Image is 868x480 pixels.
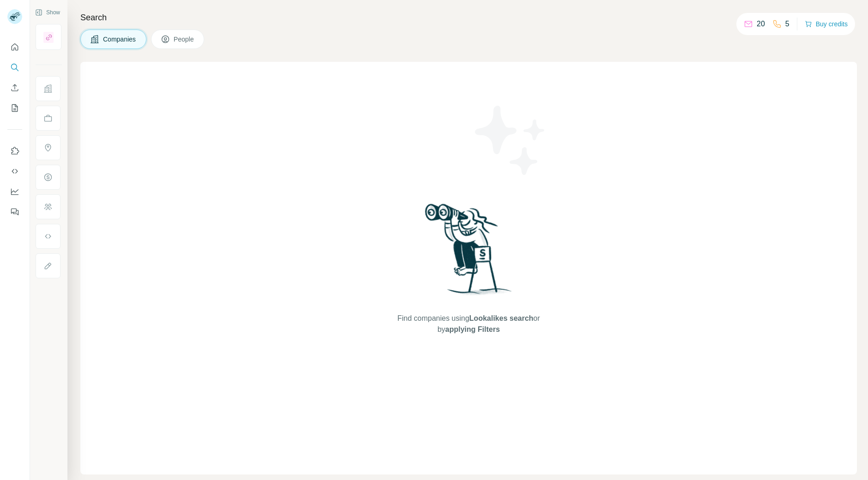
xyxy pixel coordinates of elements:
[395,313,542,335] span: Find companies using or by
[469,99,552,182] img: Surfe Illustration - Stars
[785,18,789,30] p: 5
[421,201,517,304] img: Surfe Illustration - Woman searching with binoculars
[7,79,22,96] button: Enrich CSV
[757,18,765,30] p: 20
[7,204,22,220] button: Feedback
[29,6,67,19] button: Show
[174,35,195,44] span: People
[445,325,500,333] span: applying Filters
[7,143,22,159] button: Use Surfe on LinkedIn
[7,100,22,116] button: My lists
[7,39,22,55] button: Quick start
[7,163,22,180] button: Use Surfe API
[80,11,857,24] h4: Search
[805,18,848,30] button: Buy credits
[7,183,22,200] button: Dashboard
[103,35,137,44] span: Companies
[469,314,534,322] span: Lookalikes search
[7,59,22,76] button: Search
